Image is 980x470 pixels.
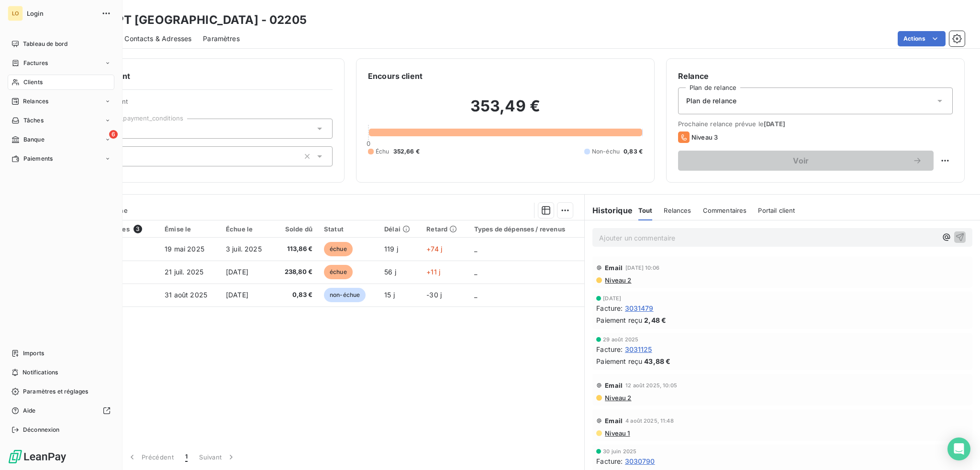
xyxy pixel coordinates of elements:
span: 6 [109,130,118,139]
button: 1 [179,447,193,467]
span: Relances [664,207,691,214]
span: 3 juil. 2025 [226,245,262,253]
span: 0,83 € [279,290,312,300]
span: [DATE] 10:06 [625,265,659,271]
button: Voir [678,151,934,171]
span: 1 [185,452,188,462]
div: LO [8,6,23,21]
div: Retard [426,225,463,233]
span: +74 j [426,245,442,253]
span: Email [605,417,623,425]
span: Aide [23,406,36,415]
span: Déconnexion [23,426,60,434]
span: Niveau 3 [691,133,718,141]
span: _ [474,291,477,299]
span: 21 juil. 2025 [165,268,203,276]
span: Portail client [758,207,795,214]
span: Voir [690,157,913,164]
span: 12 août 2025, 10:05 [625,383,677,388]
span: Propriétés Client [77,98,333,111]
span: Tâches [23,116,44,125]
a: Aide [8,403,114,418]
span: Email [605,264,623,272]
span: Imports [23,349,44,358]
span: Relances [23,97,48,106]
div: Solde dû [279,225,312,233]
div: Délai [384,225,415,233]
span: Niveau 2 [604,276,631,284]
span: 0 [367,140,370,147]
span: Login [27,10,96,17]
span: 238,80 € [279,267,312,277]
input: Ajouter une valeur [120,152,128,161]
span: 3031479 [625,303,654,313]
h6: Informations client [58,70,333,82]
div: Types de dépenses / revenus [474,225,579,233]
span: Facture : [596,456,623,466]
span: Paramètres et réglages [23,387,88,396]
span: [DATE] [226,268,248,276]
button: Suivant [193,447,242,467]
span: Clients [23,78,43,87]
div: Échue le [226,225,268,233]
span: [DATE] [226,291,248,299]
h2: 353,49 € [368,97,643,125]
span: 2,48 € [644,315,666,325]
span: Contacts & Adresses [124,34,191,44]
span: Tout [638,207,653,214]
span: Échu [376,147,390,156]
div: Émise le [165,225,214,233]
span: échue [324,242,353,256]
span: 56 j [384,268,396,276]
span: 30 juin 2025 [603,448,636,454]
span: Paramètres [203,34,240,44]
span: Tableau de bord [23,40,67,48]
span: Non-échu [592,147,620,156]
span: Facture : [596,344,623,354]
span: échue [324,265,353,279]
span: Notifications [22,368,58,377]
span: Niveau 2 [604,394,631,402]
h6: Historique [585,205,633,216]
span: Email [605,382,623,389]
span: Banque [23,135,45,144]
span: 113,86 € [279,244,312,254]
span: 43,88 € [644,356,670,366]
span: _ [474,245,477,253]
span: 3 [134,225,142,233]
span: 19 mai 2025 [165,245,204,253]
span: Paiement reçu [596,315,642,325]
span: Commentaires [703,207,747,214]
h6: Relance [678,70,953,82]
span: [DATE] [603,295,621,301]
span: Paiements [23,154,53,163]
img: Logo LeanPay [8,449,67,464]
span: +11 j [426,268,440,276]
div: Statut [324,225,373,233]
h3: LADAPT [GEOGRAPHIC_DATA] - 02205 [84,11,307,29]
span: 31 août 2025 [165,291,207,299]
span: 4 août 2025, 11:48 [625,418,674,424]
span: 3031125 [625,344,652,354]
span: 29 août 2025 [603,337,638,342]
span: 119 j [384,245,398,253]
span: Prochaine relance prévue le [678,120,953,128]
button: Précédent [122,447,179,467]
span: Plan de relance [686,96,736,106]
span: 352,66 € [393,147,420,156]
span: Factures [23,59,48,67]
button: Actions [898,31,946,46]
span: Niveau 1 [604,429,630,437]
span: non-échue [324,288,366,302]
span: -30 j [426,291,442,299]
div: Open Intercom Messenger [947,437,970,460]
span: 15 j [384,291,395,299]
span: 3030790 [625,456,655,466]
span: _ [474,268,477,276]
span: Facture : [596,303,623,313]
span: 0,83 € [624,147,643,156]
span: Paiement reçu [596,356,642,366]
h6: Encours client [368,70,423,82]
span: [DATE] [764,120,785,128]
